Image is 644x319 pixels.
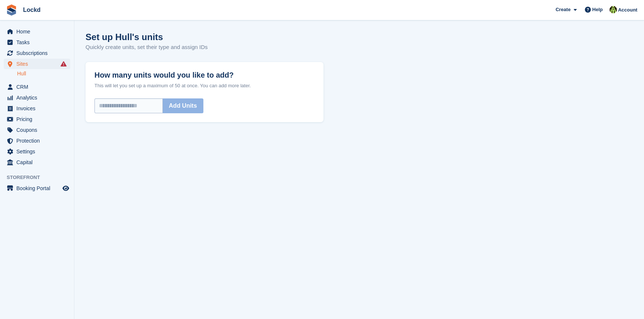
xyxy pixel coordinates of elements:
[16,82,61,92] span: CRM
[16,114,61,124] span: Pricing
[4,114,70,124] a: menu
[4,37,70,48] a: menu
[4,136,70,146] a: menu
[17,70,70,77] a: Hull
[61,184,70,193] a: Preview store
[4,157,70,167] a: menu
[592,6,603,13] span: Help
[16,157,61,167] span: Capital
[86,43,207,52] p: Quickly create units, set their type and assign IDs
[4,125,70,135] a: menu
[86,32,207,42] h1: Set up Hull's units
[609,6,617,13] img: Jamie Budding
[4,26,70,37] a: menu
[16,103,61,114] span: Invoices
[6,4,17,16] img: stora-icon-8386f47178a22dfd0bd8f6a31ec36ba5ce8667c1dd55bd0f319d3a0aa187defe.svg
[94,82,315,89] p: This will let you set up a maximum of 50 at once. You can add more later.
[4,146,70,157] a: menu
[4,48,70,58] a: menu
[16,183,61,193] span: Booking Portal
[94,62,315,79] label: How many units would you like to add?
[16,37,61,48] span: Tasks
[7,174,74,181] span: Storefront
[16,48,61,58] span: Subscriptions
[16,136,61,146] span: Protection
[556,6,570,13] span: Create
[162,98,203,113] button: Add Units
[16,92,61,103] span: Analytics
[4,103,70,114] a: menu
[16,59,61,69] span: Sites
[4,82,70,92] a: menu
[4,183,70,193] a: menu
[4,59,70,69] a: menu
[16,125,61,135] span: Coupons
[16,26,61,37] span: Home
[20,4,44,16] a: Lockd
[618,6,637,14] span: Account
[4,92,70,103] a: menu
[16,146,61,157] span: Settings
[61,61,67,67] i: Smart entry sync failures have occurred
